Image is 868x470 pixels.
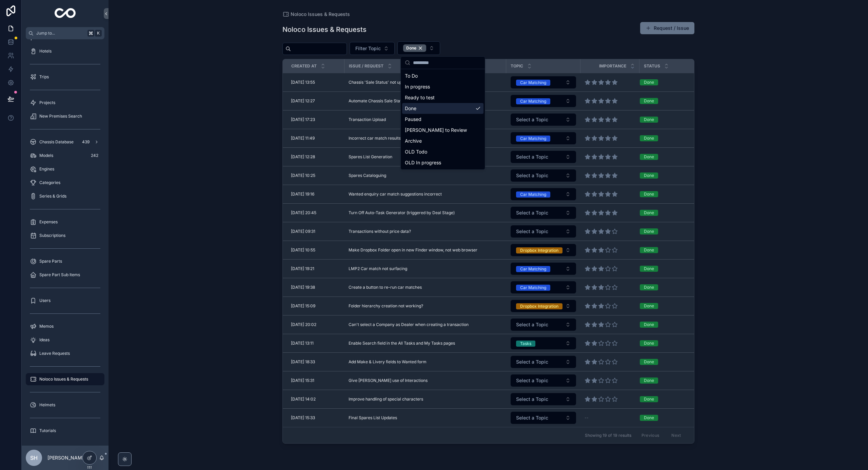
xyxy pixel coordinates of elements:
[291,136,315,141] span: [DATE] 11:49
[640,266,696,272] a: Done
[291,341,340,346] a: [DATE] 13:11
[402,92,484,103] div: Ready to test
[39,166,54,172] span: Engines
[291,63,317,69] span: Created at
[291,378,314,383] span: [DATE] 15:31
[644,79,654,85] div: Done
[26,177,104,189] a: Categories
[349,210,502,216] a: Turn Off Auto-Task Generator (triggered by Deal Stage)
[349,285,422,290] span: Create a button to re-run car matches
[511,244,576,256] button: Select Button
[516,321,548,328] span: Select a Topic
[402,103,484,114] div: Done
[511,151,576,163] button: Select Button
[349,266,407,271] span: LMP2 Car match not surfacing
[510,206,576,219] a: Select Button
[349,415,397,421] span: Final Spares List Updates
[644,340,654,346] div: Done
[291,359,340,365] a: [DATE] 18:33
[26,399,104,411] a: Helmets
[644,210,654,216] div: Done
[511,337,576,349] button: Select Button
[510,355,576,368] a: Select Button
[349,396,502,402] a: Improve handling of special characters
[349,154,392,160] span: Spares List Generation
[26,45,104,57] a: Hotels
[39,233,65,238] span: Subscriptions
[402,114,484,125] div: Paused
[39,272,80,278] span: Spare Part Sub Items
[644,284,654,290] div: Done
[291,80,315,85] span: [DATE] 13:55
[349,359,427,365] span: Add Make & Livery fields to Wanted form
[291,341,314,346] span: [DATE] 13:11
[291,154,340,160] a: [DATE] 12:28
[26,269,104,281] a: Spare Part Sub Items
[402,70,484,81] div: To Do
[520,98,546,104] div: Car Matching
[599,63,626,69] span: Importance
[96,30,101,36] span: K
[510,225,576,238] a: Select Button
[640,98,696,104] a: Done
[510,113,576,126] a: Select Button
[510,281,576,294] a: Select Button
[39,74,49,80] span: Trips
[349,117,386,122] span: Transaction Upload
[349,173,386,178] span: Spares Cataloguing
[291,285,340,290] a: [DATE] 19:38
[397,41,440,55] button: Select Button
[39,193,66,199] span: Series & Grids
[520,303,558,309] div: Dropbox Integration
[511,412,576,424] button: Select Button
[640,415,696,421] a: Done
[39,48,52,54] span: Hotels
[89,151,100,160] div: 242
[510,76,576,89] a: Select Button
[349,322,469,327] span: Can't select a Company as Dealer when creating a transaction
[291,191,314,197] span: [DATE] 19:16
[291,210,340,216] a: [DATE] 20:45
[402,157,484,168] div: OLD In progress
[26,163,104,175] a: Engines
[511,114,576,126] button: Select Button
[510,318,576,331] a: Select Button
[39,114,82,119] span: New Premises Search
[349,396,423,402] span: Improve handling of special characters
[26,110,104,122] a: New Premises Search
[511,76,576,88] button: Select Button
[520,247,558,253] div: Dropbox Integration
[510,150,576,163] a: Select Button
[511,207,576,219] button: Select Button
[640,22,694,34] button: Request / Issue
[640,172,696,179] a: Done
[349,322,502,327] a: Can't select a Company as Dealer when creating a transaction
[644,135,654,141] div: Done
[402,146,484,157] div: OLD Todo
[520,341,531,347] div: Tasks
[644,63,660,69] span: Status
[349,136,502,141] a: Incorrect car match results
[282,25,367,34] h1: Noloco Issues & Requests
[511,225,576,238] button: Select Button
[26,373,104,385] a: Noloco Issues & Requests
[511,63,523,69] span: Topic
[511,393,576,405] button: Select Button
[55,8,76,19] img: App logo
[39,259,62,264] span: Spare Parts
[349,80,502,85] a: Chassis 'Sale Status' not updating when transactions recorded
[291,11,350,18] span: Noloco Issues & Requests
[22,39,108,446] div: scrollable content
[291,396,340,402] a: [DATE] 14:02
[39,337,50,343] span: Ideas
[644,247,654,253] div: Done
[39,298,51,303] span: Users
[516,209,548,216] span: Select a Topic
[511,188,576,200] button: Select Button
[26,190,104,202] a: Series & Grids
[511,356,576,368] button: Select Button
[349,247,502,253] a: Make Dropbox Folder open in new Finder window, not web browser
[585,433,631,438] span: Showing 19 of 19 results
[511,300,576,312] button: Select Button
